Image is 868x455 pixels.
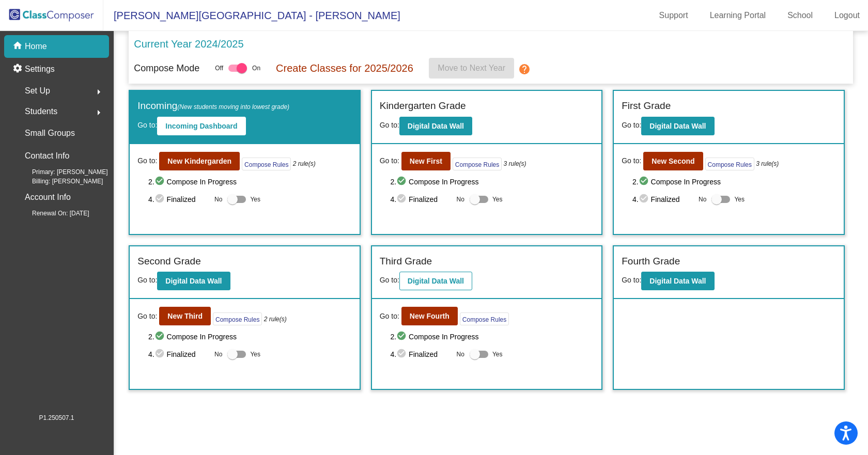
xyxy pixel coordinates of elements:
[649,122,706,130] b: Digital Data Wall
[396,193,409,206] mat-icon: check_circle
[148,176,352,188] span: 2. Compose In Progress
[165,122,237,130] b: Incoming Dashboard
[215,64,223,73] span: Off
[705,158,754,170] button: Compose Rules
[504,159,526,168] i: 3 rule(s)
[649,277,706,285] b: Digital Data Wall
[429,58,514,79] button: Move to Next Year
[390,193,451,206] span: 4. Finalized
[492,193,503,206] span: Yes
[167,157,231,165] b: New Kindergarden
[390,348,451,360] span: 4. Finalized
[401,307,458,325] button: New Fourth
[25,126,75,140] p: Small Groups
[148,331,352,343] span: 2. Compose In Progress
[177,103,289,111] span: (New students moving into lowest grade)
[622,99,671,114] label: First Grade
[453,158,502,170] button: Compose Rules
[137,311,157,322] span: Go to:
[167,312,203,320] b: New Third
[826,7,868,24] a: Logout
[639,176,651,188] mat-icon: check_circle
[641,272,714,290] button: Digital Data Wall
[438,64,505,72] span: Move to Next Year
[214,195,222,204] span: No
[410,312,450,320] b: New Fourth
[264,315,287,324] i: 2 rule(s)
[390,176,594,188] span: 2. Compose In Progress
[250,348,260,360] span: Yes
[157,272,230,290] button: Digital Data Wall
[137,276,157,284] span: Go to:
[396,331,409,343] mat-icon: check_circle
[632,176,836,188] span: 2. Compose In Progress
[380,311,399,322] span: Go to:
[12,63,25,75] mat-icon: settings
[643,152,703,170] button: New Second
[622,121,641,129] span: Go to:
[137,121,157,129] span: Go to:
[380,254,432,269] label: Third Grade
[632,193,693,206] span: 4. Finalized
[293,159,316,168] i: 2 rule(s)
[148,348,209,360] span: 4. Finalized
[252,64,260,73] span: On
[214,350,222,359] span: No
[154,193,167,206] mat-icon: check_circle
[396,348,409,360] mat-icon: check_circle
[380,99,466,114] label: Kindergarten Grade
[702,7,774,24] a: Learning Portal
[25,149,69,163] p: Contact Info
[103,7,400,24] span: [PERSON_NAME][GEOGRAPHIC_DATA] - [PERSON_NAME]
[779,7,821,24] a: School
[410,157,442,165] b: New First
[651,7,696,24] a: Support
[399,272,472,290] button: Digital Data Wall
[137,155,157,166] span: Go to:
[213,312,262,325] button: Compose Rules
[518,63,531,75] mat-icon: help
[641,117,714,135] button: Digital Data Wall
[154,348,167,360] mat-icon: check_circle
[408,122,464,130] b: Digital Data Wall
[639,193,651,206] mat-icon: check_circle
[25,190,71,205] p: Account Info
[154,331,167,343] mat-icon: check_circle
[622,155,641,166] span: Go to:
[12,40,25,53] mat-icon: home
[401,152,451,170] button: New First
[622,254,680,269] label: Fourth Grade
[460,312,509,325] button: Compose Rules
[276,60,413,76] p: Create Classes for 2025/2026
[159,307,211,325] button: New Third
[756,159,779,168] i: 3 rule(s)
[242,158,291,170] button: Compose Rules
[137,99,289,114] label: Incoming
[396,176,409,188] mat-icon: check_circle
[408,277,464,285] b: Digital Data Wall
[157,117,245,135] button: Incoming Dashboard
[16,209,89,218] span: Renewal On: [DATE]
[25,104,57,119] span: Students
[16,177,103,186] span: Billing: [PERSON_NAME]
[134,61,199,75] p: Compose Mode
[137,254,201,269] label: Second Grade
[399,117,472,135] button: Digital Data Wall
[25,84,50,98] span: Set Up
[92,106,105,119] mat-icon: arrow_right
[380,276,399,284] span: Go to:
[457,350,464,359] span: No
[92,86,105,98] mat-icon: arrow_right
[165,277,222,285] b: Digital Data Wall
[380,121,399,129] span: Go to:
[492,348,503,360] span: Yes
[390,331,594,343] span: 2. Compose In Progress
[25,40,47,53] p: Home
[148,193,209,206] span: 4. Finalized
[16,167,108,177] span: Primary: [PERSON_NAME]
[134,36,243,52] p: Current Year 2024/2025
[250,193,260,206] span: Yes
[734,193,745,206] span: Yes
[622,276,641,284] span: Go to:
[457,195,464,204] span: No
